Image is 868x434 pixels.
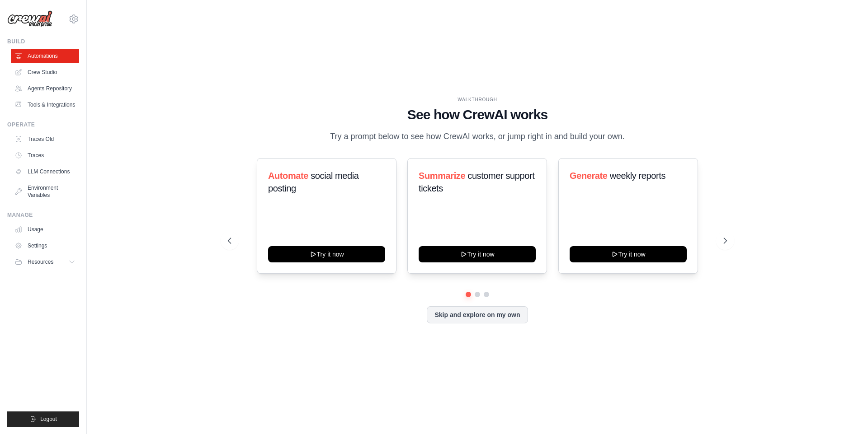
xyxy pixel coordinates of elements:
button: Try it now [570,246,687,262]
a: Tools & Integrations [11,98,79,112]
a: Crew Studio [11,65,79,79]
span: social media posting [268,171,359,193]
span: Generate [570,171,608,181]
span: weekly reports [609,171,665,181]
span: customer support tickets [419,171,534,193]
p: Try a prompt below to see how CrewAI works, or jump right in and build your own. [325,130,629,143]
button: Resources [11,255,79,269]
img: Logo [7,10,52,28]
button: Try it now [419,246,536,262]
span: Logout [40,415,57,423]
a: Automations [11,49,79,63]
a: Traces Old [11,132,79,146]
span: Summarize [419,171,465,181]
a: Agents Repository [11,81,79,96]
button: Skip and explore on my own [427,306,528,323]
span: Resources [28,258,53,266]
button: Logout [7,411,79,427]
a: LLM Connections [11,164,79,179]
a: Traces [11,148,79,163]
div: Build [7,38,79,45]
div: Manage [7,211,79,219]
a: Usage [11,222,79,237]
div: Operate [7,121,79,128]
span: Automate [268,171,308,181]
a: Environment Variables [11,181,79,202]
h1: See how CrewAI works [228,107,727,123]
button: Try it now [268,246,385,262]
div: WALKTHROUGH [228,96,727,103]
a: Settings [11,238,79,253]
